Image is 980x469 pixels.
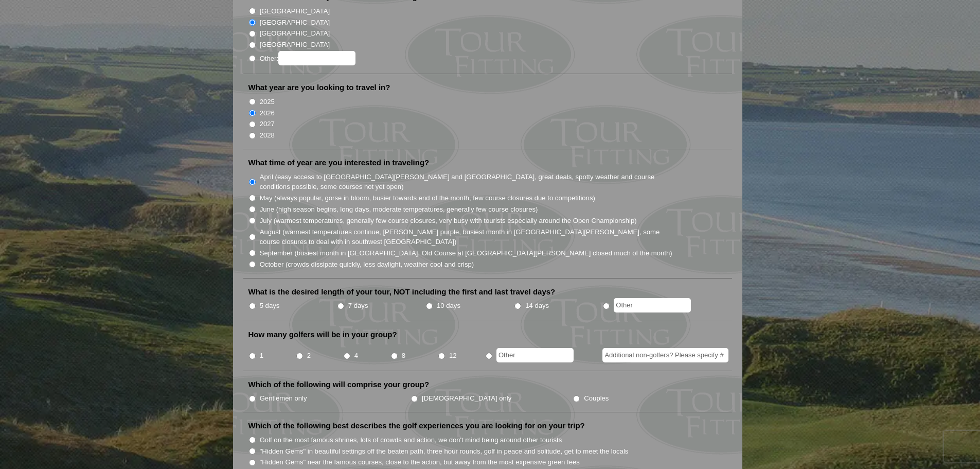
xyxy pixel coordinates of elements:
label: October (crowds dissipate quickly, less daylight, weather cool and crisp) [260,259,474,270]
label: Other: [260,51,355,65]
label: 14 days [525,301,549,311]
label: May (always popular, gorse in bloom, busier towards end of the month, few course closures due to ... [260,193,595,203]
label: June (high season begins, long days, moderate temperatures, generally few course closures) [260,204,538,215]
label: Which of the following will comprise your group? [248,379,430,390]
label: How many golfers will be in your group? [248,329,397,340]
label: July (warmest temperatures, generally few course closures, very busy with tourists especially aro... [260,216,637,226]
label: April (easy access to [GEOGRAPHIC_DATA][PERSON_NAME] and [GEOGRAPHIC_DATA], great deals, spotty w... [260,172,673,192]
label: [GEOGRAPHIC_DATA] [260,40,330,50]
label: 2025 [260,97,275,107]
label: [GEOGRAPHIC_DATA] [260,6,330,16]
label: What is the desired length of your tour, NOT including the first and last travel days? [248,287,556,297]
input: Other [614,298,691,312]
label: Which of the following best describes the golf experiences you are looking for on your trip? [248,421,585,431]
label: Golf on the most famous shrines, lots of crowds and action, we don't mind being around other tour... [260,435,562,445]
label: September (busiest month in [GEOGRAPHIC_DATA], Old Course at [GEOGRAPHIC_DATA][PERSON_NAME] close... [260,248,672,258]
label: 5 days [260,301,280,311]
input: Other [496,348,574,362]
label: 8 [402,351,405,361]
label: [GEOGRAPHIC_DATA] [260,28,330,39]
label: 10 days [437,301,460,311]
label: 2026 [260,108,275,118]
label: 2027 [260,119,275,129]
label: 4 [354,351,358,361]
label: 1 [260,351,263,361]
label: What year are you looking to travel in? [248,82,390,93]
input: Other: [278,51,355,65]
input: Additional non-golfers? Please specify # [602,348,728,362]
label: 7 days [348,301,368,311]
label: Gentlemen only [260,393,307,404]
label: August (warmest temperatures continue, [PERSON_NAME] purple, busiest month in [GEOGRAPHIC_DATA][P... [260,227,673,247]
label: 2028 [260,130,275,141]
label: "Hidden Gems" near the famous courses, close to the action, but away from the most expensive gree... [260,457,580,467]
label: "Hidden Gems" in beautiful settings off the beaten path, three hour rounds, golf in peace and sol... [260,446,629,457]
label: [GEOGRAPHIC_DATA] [260,18,330,28]
label: 2 [307,351,311,361]
label: What time of year are you interested in traveling? [248,158,430,168]
label: Couples [584,393,609,404]
label: 12 [449,351,457,361]
label: [DEMOGRAPHIC_DATA] only [422,393,511,404]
